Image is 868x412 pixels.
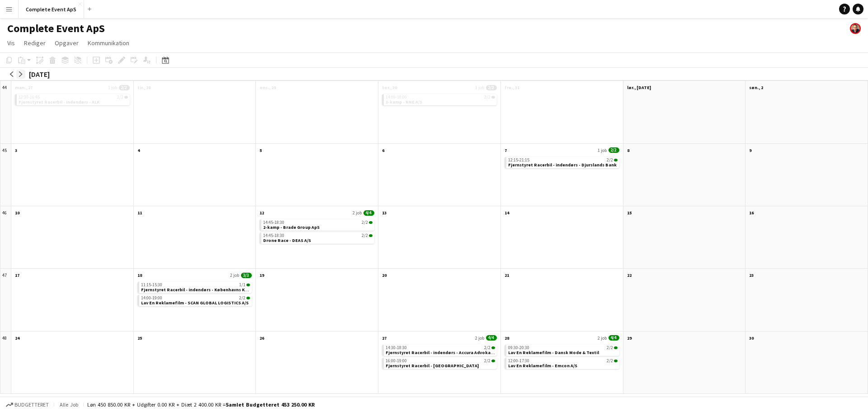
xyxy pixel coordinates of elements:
span: Drone Race - DEAS A/S [263,237,311,243]
span: Samlet budgetteret 453 250.00 KR [226,401,315,408]
span: Fjernstyret Racerbil - Hvidovre Hospital [386,363,479,369]
span: 2 job [230,272,239,278]
span: 2/2 [607,346,613,350]
span: 4/4 [609,335,619,341]
span: Opgaver [55,39,79,47]
div: 48 [0,331,11,394]
span: 2-kamp - Brade Group ApS [263,224,320,230]
div: 45 [0,144,11,206]
span: 2/2 [491,360,495,362]
span: 12:30-16:45 [19,95,40,99]
span: 2/2 [491,346,495,349]
span: 2/2 [369,221,373,224]
a: Vis [4,37,19,49]
span: Fjernstyret Racerbil - indendørs - ALK [19,99,99,105]
span: 6 [382,147,384,153]
div: 46 [0,206,11,269]
span: 8 [627,147,629,153]
span: 2/2 [362,233,368,238]
span: 5 [259,147,262,153]
span: 2/2 [119,85,130,90]
span: Fjernstyret Racerbil - indendørs - Djurslands Bank [508,162,617,168]
span: 14:30-18:30 [386,346,407,350]
div: [DATE] [29,70,50,79]
span: Alle job [58,401,80,408]
span: Fjernstyret Racerbil - indendørs - Accura Advokatpartnerselskab [386,350,526,355]
span: 7 [505,147,507,153]
span: 3/3 [241,273,252,278]
span: 14:45-18:30 [263,233,284,238]
span: 18 [137,272,142,278]
span: 2/2 [609,147,619,153]
button: Complete Event ApS [19,0,84,18]
span: 2/2 [607,158,613,162]
span: 3-kamp - NNE A/S [386,99,422,105]
span: 2/2 [124,96,128,99]
h1: Complete Event ApS [7,22,105,35]
span: 16:00-19:00 [386,359,407,363]
span: 4/4 [363,210,374,216]
span: 1/1 [239,283,245,287]
span: 2 job [598,335,607,341]
span: 2/2 [117,95,123,99]
span: lør., [DATE] [627,85,651,90]
span: 26 [259,335,264,341]
span: 3 [15,147,17,153]
span: Lav En Reklamefilm - Dansk Mode & Textil [508,350,599,355]
span: 2/2 [484,346,491,350]
span: 14:00-19:00 [141,296,162,300]
span: 09:30-20:30 [508,346,529,350]
span: 2 job [353,210,362,216]
span: 20 [382,272,387,278]
span: fre., 31 [505,85,519,90]
span: 16 [749,210,754,216]
span: 29 [627,335,632,341]
div: Løn 450 850.00 KR + Udgifter 0.00 KR + Diæt 2 400.00 KR = [87,401,315,408]
span: 12:15-21:15 [508,158,529,162]
span: 2/2 [369,234,373,237]
span: tor., 30 [382,85,397,90]
span: Rediger [24,39,46,47]
span: 19 [259,272,264,278]
span: 11 [137,210,142,216]
span: Fjernstyret Racerbil - indendørs - Københavns Kommune [141,287,264,293]
span: 2/2 [491,96,495,99]
span: 2/2 [239,296,245,300]
div: 47 [0,269,11,331]
span: 14:45-18:30 [263,220,284,225]
span: 2/2 [362,220,368,225]
span: 14 [505,210,509,216]
span: 1 job [108,85,117,90]
div: 44 [0,81,11,143]
span: 2/2 [484,95,491,99]
span: 2/2 [614,159,618,161]
span: Lav En Reklamefilm - SCAN GLOBAL LOGISTICS A/S [141,300,249,306]
span: 22 [627,272,632,278]
span: 2/2 [484,359,491,363]
span: Kommunikation [88,39,129,47]
span: 2/2 [246,297,250,299]
span: 10 [15,210,19,216]
span: 2/2 [614,360,618,362]
a: Rediger [20,37,49,49]
span: Budgetteret [14,402,49,408]
span: 28 [505,335,509,341]
span: 14:00-18:00 [386,95,407,99]
span: Lav En Reklamefilm - Emcon A/S [508,363,577,369]
app-user-avatar: Christian Brøckner [850,23,861,34]
span: 2/2 [486,85,497,90]
span: 30 [749,335,754,341]
span: 21 [505,272,509,278]
span: 1/1 [246,284,250,286]
span: man., 27 [15,85,33,90]
a: Opgaver [51,37,82,49]
span: Vis [7,39,15,47]
span: 23 [749,272,754,278]
button: Budgetteret [5,400,50,410]
span: 17 [15,272,19,278]
span: 4 [137,147,140,153]
span: 13 [382,210,387,216]
span: 1 job [598,147,607,153]
span: 12:00-17:30 [508,359,529,363]
span: tir., 28 [137,85,151,90]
